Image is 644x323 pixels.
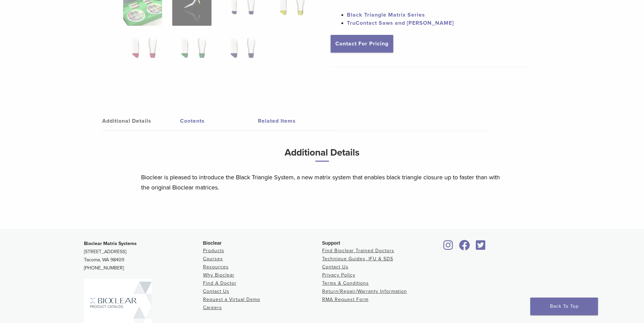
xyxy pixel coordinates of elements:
a: Terms & Conditions [322,280,369,286]
strong: Bioclear Matrix Systems [84,241,137,246]
a: Technique Guides, IFU & SDS [322,256,393,262]
p: Bioclear is pleased to introduce the Black Triangle System, a new matrix system that enables blac... [141,172,503,193]
a: RMA Request Form [322,297,369,302]
a: Careers [203,305,222,310]
a: Bioclear [441,244,456,251]
a: Privacy Policy [322,272,355,278]
a: Products [203,248,224,254]
span: Support [322,240,340,246]
a: Bioclear [457,244,472,251]
a: Courses [203,256,223,262]
a: Find Bioclear Trained Doctors [322,248,394,254]
img: Black Triangle (BT) Kit - Image 11 [222,35,261,68]
a: Black Triangle Matrix Series [347,12,425,18]
a: Contact Us [203,288,229,294]
a: Resources [203,264,229,270]
img: Black Triangle (BT) Kit - Image 9 [123,35,162,68]
a: Contact For Pricing [331,35,393,53]
a: Contents [180,112,258,130]
a: Return/Repair/Warranty Information [322,288,407,294]
img: Black Triangle (BT) Kit - Image 10 [172,35,211,68]
span: Bioclear [203,240,222,246]
a: Why Bioclear [203,272,235,278]
a: Find A Doctor [203,280,237,286]
a: Contact Us [322,264,349,270]
a: Related Items [258,112,336,130]
a: Additional Details [102,112,180,130]
a: Request a Virtual Demo [203,297,260,302]
p: [STREET_ADDRESS] Tacoma, WA 98409 [PHONE_NUMBER] [84,240,203,272]
h3: Additional Details [141,144,503,167]
a: TruContact Saws and [PERSON_NAME] [347,20,454,26]
a: Bioclear [474,244,488,251]
a: Back To Top [530,298,598,315]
